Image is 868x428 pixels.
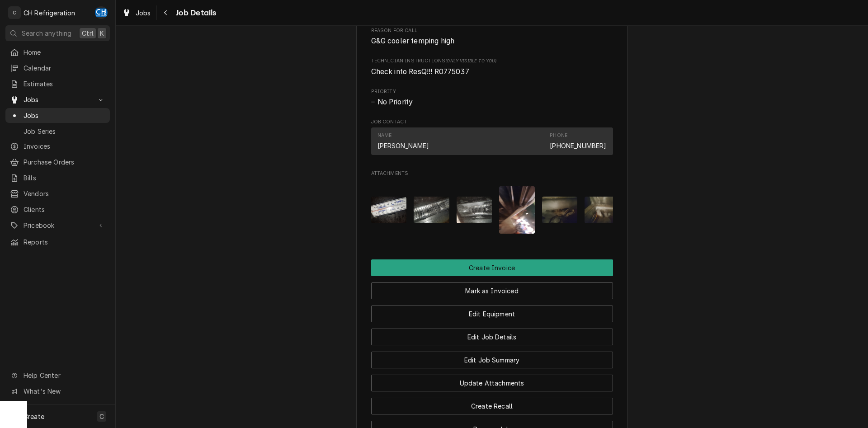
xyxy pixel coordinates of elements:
img: LfdyikBGQDOEkrmbZ2ML [414,197,449,223]
a: Go to Jobs [5,92,110,107]
a: Home [5,45,110,60]
span: Pricebook [24,221,92,230]
button: Create Recall [371,398,613,414]
img: DgOIM8xgS56NsSUVfDpa [542,197,578,223]
div: Name [377,132,392,139]
div: Button Group Row [371,391,613,414]
a: Invoices [5,139,110,154]
span: Calendar [24,63,105,73]
button: Navigate back [159,5,173,20]
span: G&G cooler temping high [371,37,455,45]
span: Estimates [24,79,105,89]
span: Bills [24,173,105,183]
img: 5lgdlswcRq25RbN8NqJe [457,197,492,223]
a: Go to Help Center [5,368,110,383]
span: Search anything [22,28,71,38]
span: Jobs [24,95,92,104]
div: Button Group Row [371,368,613,391]
span: Vendors [24,189,105,198]
div: Attachments [371,170,613,240]
div: Job Contact List [371,127,613,159]
a: Calendar [5,61,110,75]
a: Reports [5,235,110,249]
span: Create [24,413,44,420]
button: Edit Job Details [371,329,613,345]
div: Button Group Row [371,322,613,345]
img: ZXK0FgCTwacJAXWPzKzS [499,186,535,234]
span: Attachments [371,170,613,177]
button: Edit Equipment [371,306,613,322]
button: Mark as Invoiced [371,282,613,299]
img: KiDvHjC6SLmCD6u4sa4v [585,197,620,223]
div: Job Contact [371,118,613,159]
a: Clients [5,202,110,217]
button: Update Attachments [371,375,613,391]
span: Job Details [173,7,217,19]
span: Jobs [136,8,151,18]
div: Priority [371,88,613,108]
div: Button Group Row [371,259,613,276]
span: Priority [371,88,613,95]
div: [object Object] [371,57,613,77]
span: Ctrl [82,28,94,38]
a: Vendors [5,186,110,201]
span: Purchase Orders [24,157,105,167]
img: RufPs0DxR06j4RWkQWWB [371,197,407,223]
a: Purchase Orders [5,155,110,169]
button: Search anythingCtrlK [5,25,110,41]
span: Job Contact [371,118,613,126]
div: CH Refrigeration [24,8,75,18]
a: [PHONE_NUMBER] [550,142,606,150]
div: Phone [550,132,606,150]
div: Contact [371,127,613,155]
div: C [8,6,21,19]
a: Go to Pricebook [5,218,110,233]
span: Clients [24,205,105,214]
div: Name [377,132,429,150]
span: (Only Visible to You) [445,58,496,63]
div: [PERSON_NAME] [377,141,429,151]
div: Reason For Call [371,27,613,47]
button: Create Invoice [371,259,613,276]
span: Reason For Call [371,27,613,34]
div: Button Group Row [371,276,613,299]
div: Button Group Row [371,299,613,322]
span: Reports [24,237,105,247]
span: Jobs [24,111,105,120]
a: Estimates [5,76,110,91]
a: Jobs [5,108,110,123]
span: Reason For Call [371,36,613,47]
span: Attachments [371,179,613,241]
span: Priority [371,97,613,108]
button: Edit Job Summary [371,352,613,368]
span: C [99,412,104,421]
span: What's New [24,386,104,396]
a: Bills [5,170,110,185]
div: No Priority [371,97,613,108]
div: Chris Hiraga's Avatar [95,6,108,19]
div: CH [95,6,108,19]
span: K [100,28,104,38]
span: Technician Instructions [371,57,613,65]
a: Job Series [5,124,110,139]
div: Phone [550,132,567,139]
span: Home [24,47,105,57]
span: [object Object] [371,66,613,77]
span: Check into ResQ!!! R0775037 [371,67,469,76]
a: Go to What's New [5,384,110,399]
a: Jobs [118,5,155,20]
span: Job Series [24,127,105,136]
div: Button Group Row [371,345,613,368]
span: Help Center [24,371,104,380]
span: Invoices [24,141,105,151]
